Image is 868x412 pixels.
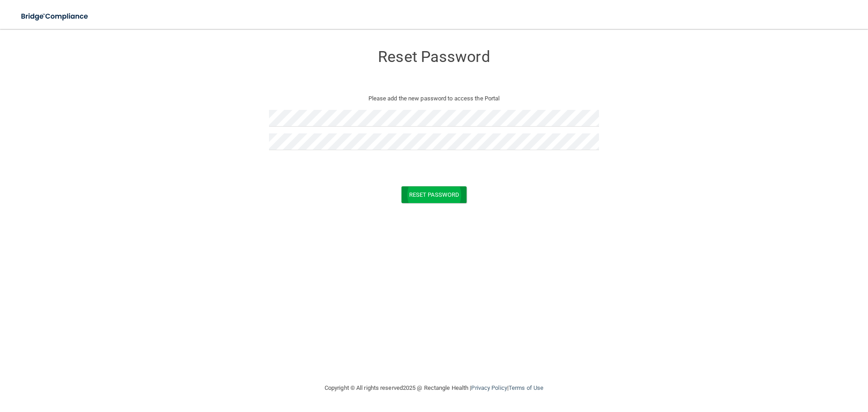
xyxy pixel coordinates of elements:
[712,348,857,384] iframe: Drift Widget Chat Controller
[269,48,599,65] h3: Reset Password
[509,384,543,391] a: Terms of Use
[276,93,592,104] p: Please add the new password to access the Portal
[14,7,97,26] img: bridge_compliance_login_screen.278c3ca4.svg
[269,374,599,403] div: Copyright © All rights reserved 2025 @ Rectangle Health | |
[401,186,467,203] button: Reset Password
[471,384,507,391] a: Privacy Policy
